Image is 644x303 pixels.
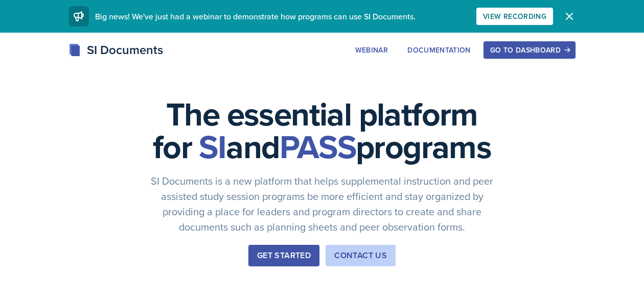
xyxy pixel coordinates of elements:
[407,46,471,54] div: Documentation
[334,249,387,262] div: Contact Us
[95,11,416,22] span: Big news! We've just had a webinar to demonstrate how programs can use SI Documents.
[349,41,395,59] button: Webinar
[355,46,388,54] div: Webinar
[401,41,477,59] button: Documentation
[68,41,163,59] div: SI Documents
[326,245,396,266] button: Contact Us
[248,245,319,266] button: Get Started
[483,12,546,20] div: View Recording
[490,46,569,54] div: Go to Dashboard
[257,249,311,262] div: Get Started
[476,8,553,25] button: View Recording
[484,41,576,59] button: Go to Dashboard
